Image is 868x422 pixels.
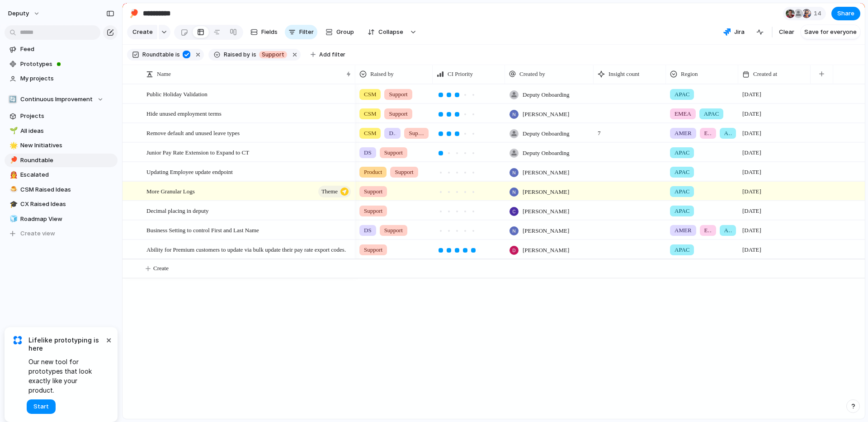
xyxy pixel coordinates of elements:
[8,185,17,194] button: 🍮
[378,28,403,37] span: Collapse
[9,184,16,195] div: 🍮
[362,25,408,39] button: Collapse
[9,155,16,165] div: 🏓
[8,95,17,104] div: 🔄
[675,109,691,118] span: EMEA
[5,72,118,85] a: My projects
[742,129,761,138] span: [DATE]
[146,244,346,254] span: Ability for Premium customers to update via bulk update their pay rate export codes.
[395,168,413,177] span: Support
[519,70,545,79] span: Created by
[724,226,731,235] span: APAC
[5,183,118,197] div: 🍮CSM Raised Ideas
[409,129,424,138] span: Support
[523,207,569,216] span: [PERSON_NAME]
[742,168,761,177] span: [DATE]
[9,214,16,224] div: 🧊
[704,226,712,235] span: EMEA
[174,50,182,60] button: is
[742,187,761,196] span: [DATE]
[27,399,56,414] button: Start
[720,25,748,39] button: Jira
[675,90,689,99] span: APAC
[389,109,407,118] span: Support
[9,141,16,151] div: 🌟
[5,212,118,226] a: 🧊Roadmap View
[5,197,118,211] a: 🎓CX Raised Ideas
[364,148,372,157] span: DS
[9,126,16,136] div: 🌱
[261,28,278,37] span: Fields
[5,154,118,167] a: 🏓Roundtable
[33,402,49,411] span: Start
[8,156,17,165] button: 🏓
[127,6,141,21] button: 🏓
[523,90,570,99] span: Deputy Onboarding
[252,51,256,59] span: is
[5,139,118,152] a: 🌟New Initiatives
[523,110,569,119] span: [PERSON_NAME]
[20,45,114,54] span: Feed
[5,227,118,240] button: Create view
[5,93,118,106] button: 🔄Continuous Improvement
[28,336,104,352] span: Lifelike prototyping is here
[779,28,794,37] span: Clear
[129,7,139,19] div: 🏓
[364,226,372,235] span: DS
[285,25,317,39] button: Filter
[28,357,104,395] span: Our new tool for prototypes that look exactly like your product.
[153,264,169,273] span: Create
[9,199,16,210] div: 🎓
[20,141,114,150] span: New Initiatives
[364,109,376,118] span: CSM
[675,226,692,235] span: AMER
[20,170,114,179] span: Escalated
[20,156,114,165] span: Roundtable
[704,129,712,138] span: EMEA
[448,70,473,79] span: CI Priority
[20,200,114,209] span: CX Raised Ideas
[804,28,857,37] span: Save for everyone
[389,90,407,99] span: Support
[384,148,403,157] span: Support
[4,6,45,21] button: deputy
[5,124,118,138] a: 🌱All ideas
[5,168,118,182] div: 👨‍🚒Escalated
[9,170,16,180] div: 👨‍🚒
[837,9,854,18] span: Share
[364,168,382,177] span: Product
[142,51,174,59] span: Roundtable
[675,187,689,196] span: APAC
[831,7,860,20] button: Share
[734,28,745,37] span: Jira
[20,185,114,194] span: CSM Raised Ideas
[742,109,761,118] span: [DATE]
[523,188,569,197] span: [PERSON_NAME]
[364,206,382,216] span: Support
[675,168,689,177] span: APAC
[132,28,153,37] span: Create
[146,205,209,216] span: Decimal placing in deputy
[364,129,376,138] span: CSM
[20,112,114,121] span: Projects
[146,89,208,99] span: Public Holiday Validation
[250,50,258,60] button: is
[814,9,824,18] span: 14
[20,95,93,104] span: Continuous Improvement
[8,215,17,224] button: 🧊
[364,187,382,196] span: Support
[146,166,233,177] span: Updating Employee update endpoint
[775,25,798,39] button: Clear
[127,25,157,39] button: Create
[523,168,569,177] span: [PERSON_NAME]
[753,70,777,79] span: Created at
[523,226,569,235] span: [PERSON_NAME]
[224,51,250,59] span: Raised by
[370,70,394,79] span: Raised by
[157,70,171,79] span: Name
[146,147,249,157] span: Junior Pay Rate Extension to Expand to CT
[364,90,376,99] span: CSM
[675,245,689,254] span: APAC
